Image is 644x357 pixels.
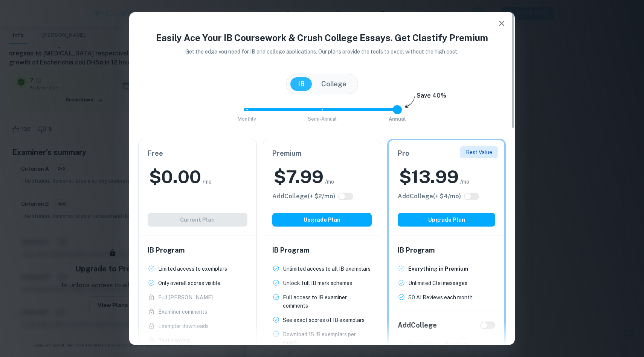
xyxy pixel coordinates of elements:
[314,77,354,91] button: College
[203,178,212,186] span: /mo
[417,91,446,104] h6: Save 40%
[398,245,495,256] h6: IB Program
[408,265,468,273] p: Everything in Premium
[158,293,213,302] p: Full [PERSON_NAME]
[148,148,247,159] h6: Free
[283,293,372,310] p: Full access to IB examiner comments
[158,265,227,273] p: Limited access to exemplars
[283,265,371,273] p: Unlimited access to all IB exemplars
[283,279,352,287] p: Unlock full IB mark schemes
[158,279,220,287] p: Only overall scores visible
[290,77,312,91] button: IB
[408,293,473,302] p: 50 AI Reviews each month
[148,245,247,256] h6: IB Program
[389,116,406,122] span: Annual
[399,165,459,189] h2: $ 13.99
[158,308,207,316] p: Examiner comments
[272,245,372,256] h6: IB Program
[398,192,461,201] h6: Click to see all the additional College features.
[272,148,372,159] h6: Premium
[272,213,372,227] button: Upgrade Plan
[283,316,365,324] p: See exact scores of IB exemplars
[274,165,324,189] h2: $ 7.99
[460,178,469,186] span: /mo
[398,148,495,159] h6: Pro
[408,279,467,287] p: Unlimited Clai messages
[238,116,256,122] span: Monthly
[138,31,506,44] h4: Easily Ace Your IB Coursework & Crush College Essays. Get Clastify Premium
[308,116,337,122] span: Semi-Annual
[175,47,469,56] p: Get the edge you need for IB and college applications. Our plans provide the tools to excel witho...
[398,213,495,227] button: Upgrade Plan
[272,192,335,201] h6: Click to see all the additional College features.
[149,165,201,189] h2: $ 0.00
[325,178,334,186] span: /mo
[405,96,415,109] img: subscription-arrow.svg
[466,148,492,156] p: Best Value
[398,320,437,331] h6: Add College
